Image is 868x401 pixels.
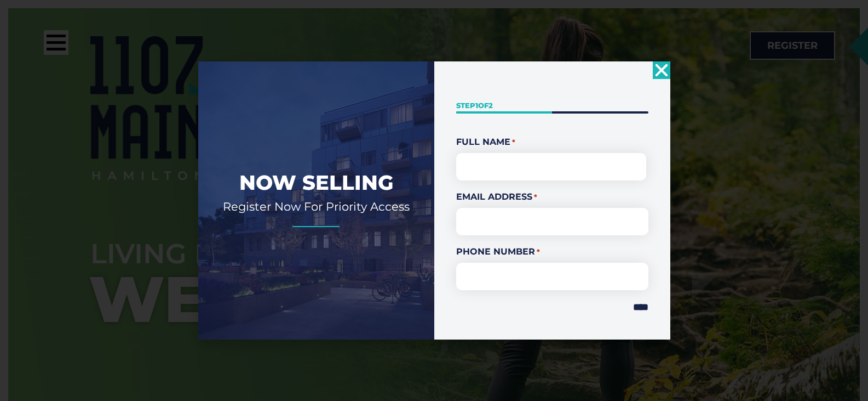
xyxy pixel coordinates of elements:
[653,61,670,79] a: Close
[475,101,478,110] span: 1
[456,245,648,258] label: Phone Number
[456,190,648,204] label: Email Address
[215,170,418,196] h2: Now Selling
[488,101,493,110] span: 2
[456,135,648,149] legend: Full Name
[456,100,648,111] p: Step of
[215,199,418,214] h2: Register Now For Priority Access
